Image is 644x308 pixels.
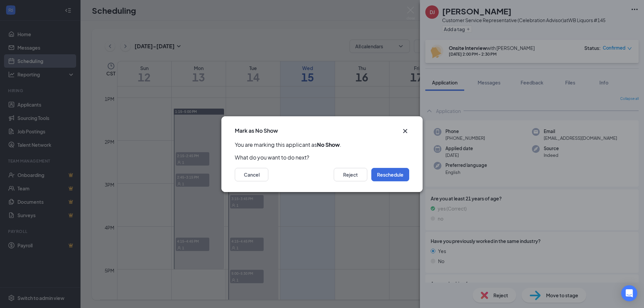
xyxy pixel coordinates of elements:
h3: Mark as No Show [235,127,278,134]
div: Open Intercom Messenger [621,285,637,301]
button: Reschedule [371,168,409,181]
svg: Cross [401,127,409,135]
b: No Show [317,141,340,148]
p: What do you want to do next? [235,154,409,161]
button: Close [401,127,409,135]
button: Cancel [235,168,268,181]
button: Reject [334,168,367,181]
p: You are marking this applicant as . [235,141,409,148]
